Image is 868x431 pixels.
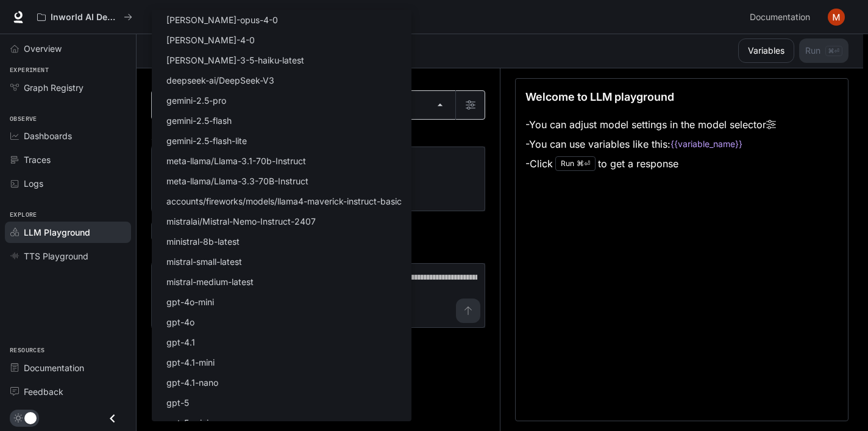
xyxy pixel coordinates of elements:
[166,416,208,429] p: gpt-5-mini
[166,295,214,308] p: gpt-4o-mini
[166,316,194,328] p: gpt-4o
[166,134,247,147] p: gemini-2.5-flash-lite
[166,275,254,288] p: mistral-medium-latest
[166,13,278,26] p: [PERSON_NAME]-opus-4-0
[166,34,255,46] p: [PERSON_NAME]-4-0
[166,94,226,107] p: gemini-2.5-pro
[166,114,232,127] p: gemini-2.5-flash
[166,154,306,167] p: meta-llama/Llama-3.1-70b-Instruct
[166,336,195,349] p: gpt-4.1
[166,376,218,389] p: gpt-4.1-nano
[166,215,316,228] p: mistralai/Mistral-Nemo-Instruct-2407
[166,74,274,87] p: deepseek-ai/DeepSeek-V3
[166,255,242,268] p: mistral-small-latest
[166,54,304,67] p: [PERSON_NAME]-3-5-haiku-latest
[166,235,240,248] p: ministral-8b-latest
[166,396,189,409] p: gpt-5
[166,195,402,208] p: accounts/fireworks/models/llama4-maverick-instruct-basic
[166,356,215,369] p: gpt-4.1-mini
[166,175,308,187] p: meta-llama/Llama-3.3-70B-Instruct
